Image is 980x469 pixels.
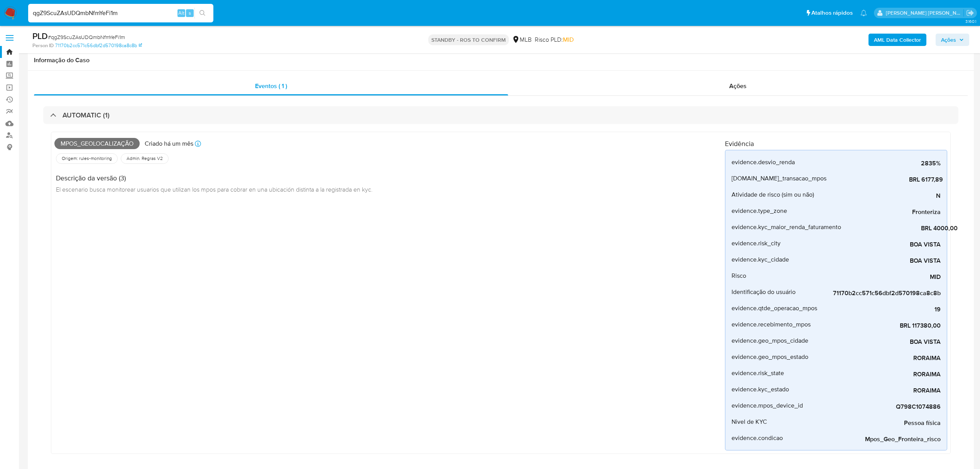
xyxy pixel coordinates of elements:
span: Atalhos rápidos [811,9,853,17]
b: PLD [32,30,48,42]
span: s [189,9,191,17]
span: Ações [729,82,747,90]
input: Pesquise usuários ou casos... [28,8,213,18]
button: Ações [936,34,969,46]
span: El escenario busca monitorear usuarios que utilizan los mpos para cobrar en una ubicación distint... [56,185,373,194]
span: Alt [178,9,184,17]
a: 71170b2cc571c56dbf2d570198ca8c8b [55,42,142,49]
button: AML Data Collector [868,34,926,46]
button: search-icon [194,8,210,19]
b: AML Data Collector [874,34,921,46]
a: Notificações [860,10,867,16]
span: Eventos ( 1 ) [255,82,287,90]
span: Ações [941,34,956,46]
p: STANDBY - ROS TO CONFIRM [428,34,509,45]
p: emerson.gomes@mercadopago.com.br [886,9,964,17]
h3: AUTOMATIC (1) [63,111,110,119]
div: AUTOMATIC (1) [43,106,958,124]
span: MID [563,35,574,44]
span: Origem: rules-monitoring [61,155,113,161]
h4: Descrição da versão (3) [56,174,373,182]
b: Person ID [32,42,54,49]
span: Risco PLD: [535,36,574,44]
a: Sair [966,9,974,17]
h1: Informação do Caso [34,56,968,64]
span: Mpos_geolocalização [54,138,140,150]
span: Admin. Regras V2 [126,155,164,161]
div: MLB [512,36,532,44]
p: Criado há um mês [145,139,193,148]
span: # qgZ9ScuZAsUDQmbNfmYeFi1m [48,33,125,41]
